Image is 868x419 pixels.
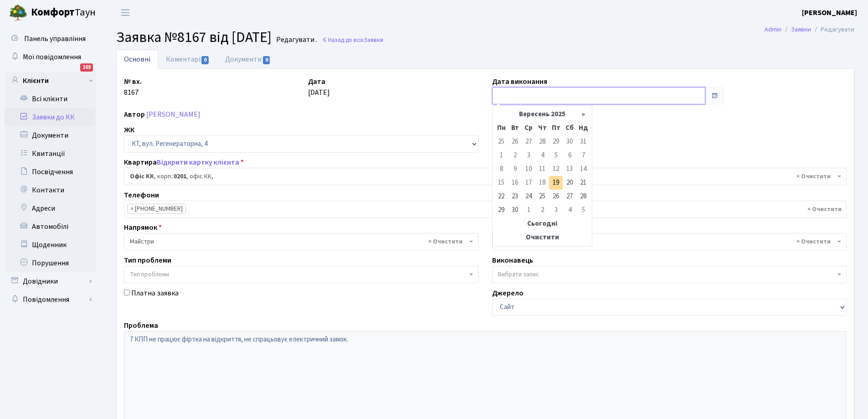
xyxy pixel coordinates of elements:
[5,290,96,309] a: Повідомлення
[576,121,590,135] th: Нд
[263,56,270,64] span: 0
[130,237,467,246] span: Майстри
[535,121,549,135] th: Чт
[124,157,244,168] label: Квартира
[5,254,96,272] a: Порушення
[5,199,96,217] a: Адреси
[535,203,549,217] td: 2
[301,76,485,104] div: [DATE]
[522,162,535,176] td: 10
[508,121,522,135] th: Вт
[494,203,508,217] td: 29
[522,203,535,217] td: 1
[23,52,81,62] span: Мої повідомлення
[522,176,535,190] td: 17
[158,50,217,69] a: Коментарі
[494,176,508,190] td: 15
[563,203,576,217] td: 4
[508,149,522,162] td: 2
[576,176,590,190] td: 21
[576,190,590,203] td: 28
[124,222,162,233] label: Напрямок
[24,34,86,44] span: Панель управління
[508,135,522,149] td: 26
[498,237,835,246] span: Коровін О.Д.
[130,172,154,181] b: Офіс КК
[114,5,137,20] button: Переключити навігацію
[124,168,847,185] span: <b>Офіс КК</b>, корп.: <b>0201</b>, офіс КК,
[765,25,781,34] a: Admin
[5,236,96,254] a: Щоденник
[364,36,383,44] span: Заявки
[576,149,590,162] td: 7
[535,190,549,203] td: 25
[157,157,239,167] a: Відкрити картку клієнта
[146,109,200,119] a: [PERSON_NAME]
[535,149,549,162] td: 4
[322,36,383,44] a: Назад до всіхЗаявки
[522,190,535,203] td: 24
[494,190,508,203] td: 22
[508,108,576,121] th: Вересень 2025
[535,135,549,149] td: 28
[124,233,478,250] span: Майстри
[535,176,549,190] td: 18
[5,90,96,108] a: Всі клієнти
[508,162,522,176] td: 9
[5,48,96,66] a: Мої повідомлення103
[508,190,522,203] td: 23
[549,203,563,217] td: 3
[5,163,96,181] a: Посвідчення
[492,233,847,250] span: Коровін О.Д.
[802,7,857,18] a: [PERSON_NAME]
[117,76,301,104] div: 8167
[811,25,854,35] li: Редагувати
[130,172,835,181] span: <b>Офіс КК</b>, корп.: <b>0201</b>, офіс КК,
[217,50,278,69] a: Документи
[492,288,524,299] label: Джерело
[492,255,533,266] label: Виконавець
[5,181,96,199] a: Контакти
[5,72,96,90] a: Клієнти
[274,36,317,44] small: Редагувати .
[494,217,590,231] th: Сьогодні
[494,121,508,135] th: Пн
[522,149,535,162] td: 3
[124,109,145,120] label: Автор
[498,270,539,279] span: Вибрати запис
[5,145,96,163] a: Квитанції
[5,108,96,126] a: Заявки до КК
[563,190,576,203] td: 27
[522,135,535,149] td: 27
[563,121,576,135] th: Сб
[174,172,186,181] b: 0201
[80,63,93,72] div: 103
[127,204,186,214] li: 044-365-35-53
[549,190,563,203] td: 26
[124,255,171,266] label: Тип проблеми
[508,176,522,190] td: 16
[31,5,75,20] b: Комфорт
[508,203,522,217] td: 30
[31,5,96,21] span: Таун
[130,204,134,213] span: ×
[131,288,179,299] label: Платна заявка
[802,8,857,18] b: [PERSON_NAME]
[576,203,590,217] td: 5
[308,76,325,87] label: Дата
[5,30,96,48] a: Панель управління
[428,237,462,246] span: Видалити всі елементи
[201,56,209,64] span: 0
[576,162,590,176] td: 14
[791,25,811,34] a: Заявки
[563,176,576,190] td: 20
[796,172,831,181] span: Видалити всі елементи
[576,135,590,149] td: 31
[494,149,508,162] td: 1
[130,270,169,279] span: Тип проблеми
[5,217,96,236] a: Автомобілі
[535,162,549,176] td: 11
[549,162,563,176] td: 12
[751,20,868,39] nav: breadcrumb
[492,76,547,87] label: Дата виконання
